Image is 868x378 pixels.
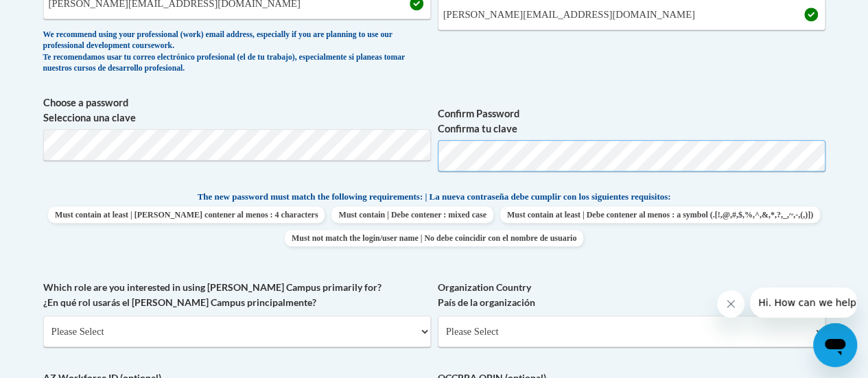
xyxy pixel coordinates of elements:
iframe: Close message [717,290,744,318]
span: Must contain | Debe contener : mixed case [331,206,493,223]
iframe: Message from company [750,287,857,318]
iframe: Button to launch messaging window [813,323,857,367]
label: Choose a password Selecciona una clave [43,95,431,126]
span: Must not match the login/user name | No debe coincidir con el nombre de usuario [285,230,583,246]
div: We recommend using your professional (work) email address, especially if you are planning to use ... [43,29,431,75]
label: Which role are you interested in using [PERSON_NAME] Campus primarily for? ¿En qué rol usarás el ... [43,280,431,310]
span: The new password must match the following requirements: | La nueva contraseña debe cumplir con lo... [198,191,671,203]
span: Must contain at least | [PERSON_NAME] contener al menos : 4 characters [48,206,325,223]
span: Hi. How can we help? [8,10,111,21]
label: Confirm Password Confirma tu clave [438,106,825,137]
label: Organization Country País de la organización [438,280,825,310]
span: Must contain at least | Debe contener al menos : a symbol (.[!,@,#,$,%,^,&,*,?,_,~,-,(,)]) [500,206,820,223]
